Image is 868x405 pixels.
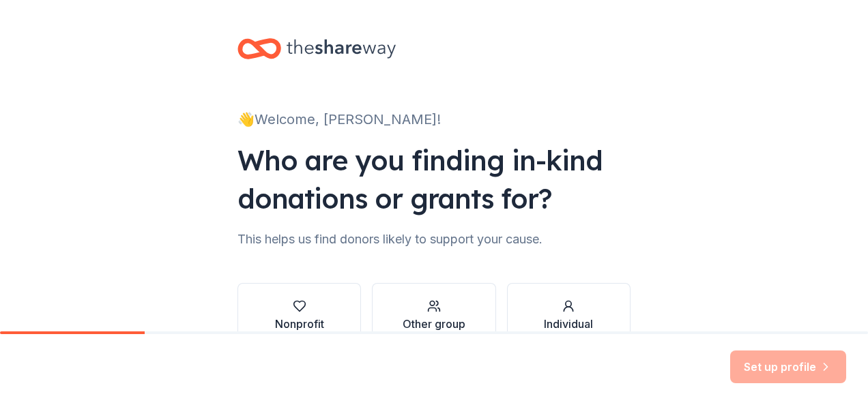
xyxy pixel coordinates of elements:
[507,283,631,348] button: Individual
[275,316,324,332] div: Nonprofit
[544,316,593,332] div: Individual
[237,283,361,348] button: Nonprofit
[372,283,495,348] button: Other group
[403,316,465,332] div: Other group
[237,108,631,130] div: 👋 Welcome, [PERSON_NAME]!
[237,141,631,217] div: Who are you finding in-kind donations or grants for?
[237,228,631,250] div: This helps us find donors likely to support your cause.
